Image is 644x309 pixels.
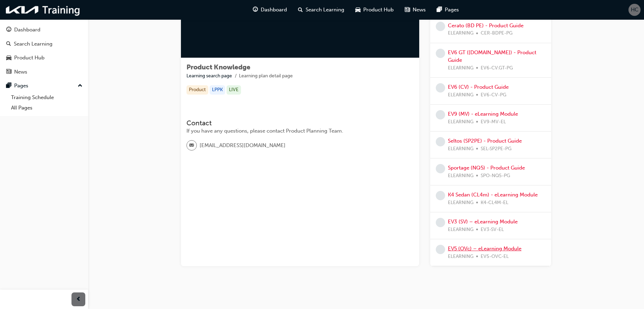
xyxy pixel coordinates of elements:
[448,172,473,180] span: ELEARNING
[448,192,538,198] a: K4 Sedan (CL4m) - eLearning Module
[6,27,11,33] span: guage-icon
[189,141,194,150] span: email-icon
[448,111,518,117] a: EV9 (MV) - eLearning Module
[431,3,464,17] a: pages-iconPages
[481,199,508,207] span: K4-CL4M-EL
[363,6,394,14] span: Product Hub
[3,66,85,78] a: News
[413,6,426,14] span: News
[436,245,445,254] span: learningRecordVerb_NONE-icon
[399,3,431,17] a: news-iconNews
[481,64,513,72] span: EV6-CV.GT-PG
[481,29,512,37] span: CER-BDPE-PG
[3,79,85,92] button: Pages
[6,41,11,47] span: search-icon
[355,6,361,14] span: car-icon
[3,3,83,17] img: kia-training
[448,64,473,72] span: ELEARNING
[14,26,40,34] div: Dashboard
[481,91,506,99] span: EV6-CV-PG
[628,4,641,16] button: HC
[76,295,81,304] span: prev-icon
[437,6,442,14] span: pages-icon
[436,164,445,173] span: learningRecordVerb_NONE-icon
[186,127,414,135] div: If you have any questions, please contact Product Planning Team.
[298,6,303,14] span: search-icon
[186,63,250,71] span: Product Knowledge
[253,6,258,14] span: guage-icon
[448,165,525,171] a: Sportage (NQ5) - Product Guide
[14,40,52,48] div: Search Learning
[436,137,445,146] span: learningRecordVerb_NONE-icon
[448,199,473,207] span: ELEARNING
[448,145,473,153] span: ELEARNING
[448,226,473,234] span: ELEARNING
[186,119,414,127] h3: Contact
[405,6,410,14] span: news-icon
[210,85,225,95] div: LPPK
[448,138,522,144] a: Seltos (SP2PE) - Product Guide
[631,6,638,14] span: HC
[481,253,509,261] span: EV5-OVC-EL
[481,145,511,153] span: SEL-SP2PE-PG
[78,81,83,90] span: up-icon
[14,54,45,62] div: Product Hub
[292,3,350,17] a: search-iconSearch Learning
[3,51,85,64] a: Product Hub
[186,85,208,95] div: Product
[436,218,445,227] span: learningRecordVerb_NONE-icon
[448,253,473,261] span: ELEARNING
[448,118,473,126] span: ELEARNING
[247,3,292,17] a: guage-iconDashboard
[6,69,11,75] span: news-icon
[14,82,28,90] div: Pages
[448,22,523,29] a: Cerato (BD PE) - Product Guide
[6,83,11,89] span: pages-icon
[436,191,445,200] span: learningRecordVerb_NONE-icon
[3,22,85,79] button: DashboardSearch LearningProduct HubNews
[436,22,445,31] span: learningRecordVerb_NONE-icon
[350,3,399,17] a: car-iconProduct Hub
[481,226,504,234] span: EV3-SV-EL
[306,6,344,14] span: Search Learning
[481,118,506,126] span: EV9-MV-EL
[261,6,287,14] span: Dashboard
[8,103,85,113] a: All Pages
[14,68,27,76] div: News
[448,219,518,225] a: EV3 (SV) – eLearning Module
[3,38,85,50] a: Search Learning
[436,83,445,93] span: learningRecordVerb_NONE-icon
[8,92,85,103] a: Training Schedule
[448,84,509,90] a: EV6 (CV) - Product Guide
[481,172,510,180] span: SPO-NQ5-PG
[186,73,232,79] a: Learning search page
[436,49,445,58] span: learningRecordVerb_NONE-icon
[448,91,473,99] span: ELEARNING
[445,6,459,14] span: Pages
[436,110,445,119] span: learningRecordVerb_NONE-icon
[239,72,293,80] li: Learning plan detail page
[6,55,11,61] span: car-icon
[448,49,536,64] a: EV6 GT ([DOMAIN_NAME]) - Product Guide
[448,29,473,37] span: ELEARNING
[227,85,241,95] div: LIVE
[200,142,286,149] span: [EMAIL_ADDRESS][DOMAIN_NAME]
[448,245,521,252] a: EV5 (OVc) – eLearning Module
[3,23,85,36] a: Dashboard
